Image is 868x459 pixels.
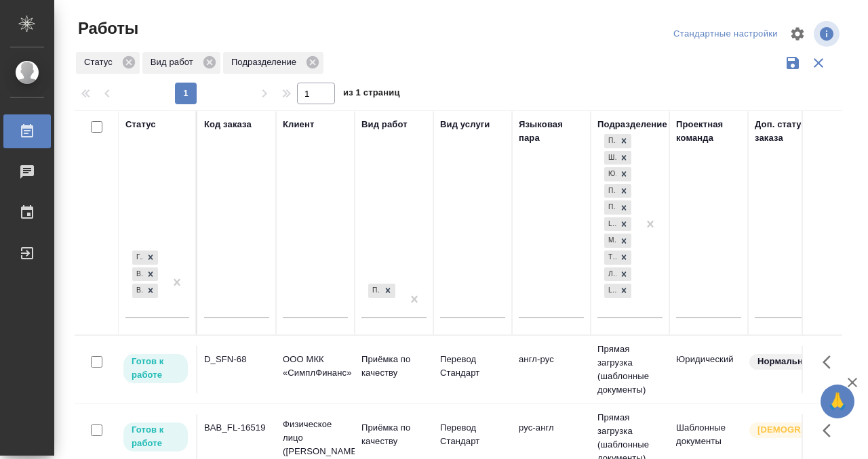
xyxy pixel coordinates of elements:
[670,24,781,45] div: split button
[361,353,427,380] p: Приёмка по качеству
[604,167,616,181] div: Юридический
[604,200,616,215] div: Проектная группа
[814,346,847,378] button: Здесь прячутся важные кнопки
[676,118,741,145] div: Проектная команда
[781,18,814,50] span: Настроить таблицу
[603,216,633,233] div: Прямая загрузка (шаблонные документы), Шаблонные документы, Юридический, Проектный офис, Проектна...
[519,118,584,145] div: Языковая пара
[826,387,849,416] span: 🙏
[597,118,667,131] div: Подразделение
[132,267,143,282] div: В работе
[604,284,616,298] div: LocQA
[603,150,633,167] div: Прямая загрузка (шаблонные документы), Шаблонные документы, Юридический, Проектный офис, Проектна...
[440,353,505,380] p: Перевод Стандарт
[440,421,505,448] p: Перевод Стандарт
[367,282,397,299] div: Приёмка по качеству
[204,353,269,366] div: D_SFN-68
[603,266,633,283] div: Прямая загрузка (шаблонные документы), Шаблонные документы, Юридический, Проектный офис, Проектна...
[814,414,847,447] button: Здесь прячутся важные кнопки
[204,118,252,131] div: Код заказа
[604,267,616,282] div: Локализация
[603,199,633,216] div: Прямая загрузка (шаблонные документы), Шаблонные документы, Юридический, Проектный офис, Проектна...
[603,232,633,249] div: Прямая загрузка (шаблонные документы), Шаблонные документы, Юридический, Проектный офис, Проектна...
[603,183,633,200] div: Прямая загрузка (шаблонные документы), Шаблонные документы, Юридический, Проектный офис, Проектна...
[780,50,806,76] button: Сохранить фильтры
[512,346,591,393] td: англ-рус
[125,118,156,131] div: Статус
[131,266,159,283] div: Готов к работе, В работе, В ожидании
[757,355,816,368] p: Нормальный
[591,336,669,403] td: Прямая загрузка (шаблонные документы)
[361,421,427,448] p: Приёмка по качеству
[440,118,490,131] div: Вид услуги
[131,282,159,299] div: Готов к работе, В работе, В ожидании
[132,355,180,382] p: Готов к работе
[604,234,616,248] div: Медицинский
[603,133,633,150] div: Прямая загрузка (шаблонные документы), Шаблонные документы, Юридический, Проектный офис, Проектна...
[84,56,117,69] p: Статус
[368,284,380,298] div: Приёмка по качеству
[75,18,138,39] span: Работы
[122,421,189,453] div: Исполнитель может приступить к работе
[283,353,348,380] p: ООО МКК «СимплФинанс»
[821,385,854,418] button: 🙏
[603,166,633,183] div: Прямая загрузка (шаблонные документы), Шаблонные документы, Юридический, Проектный офис, Проектна...
[132,250,143,265] div: Готов к работе
[604,184,616,198] div: Проектный офис
[76,52,140,74] div: Статус
[755,118,826,145] div: Доп. статус заказа
[132,423,180,450] p: Готов к работе
[603,249,633,266] div: Прямая загрузка (шаблонные документы), Шаблонные документы, Юридический, Проектный офис, Проектна...
[604,250,616,265] div: Технический
[142,52,220,74] div: Вид работ
[757,423,825,437] p: [DEMOGRAPHIC_DATA]
[603,282,633,299] div: Прямая загрузка (шаблонные документы), Шаблонные документы, Юридический, Проектный офис, Проектна...
[204,421,269,435] div: BAB_FL-16519
[604,151,616,165] div: Шаблонные документы
[343,85,400,104] span: из 1 страниц
[223,52,323,74] div: Подразделение
[806,50,831,76] button: Сбросить фильтры
[122,353,189,385] div: Исполнитель может приступить к работе
[361,118,408,131] div: Вид работ
[132,284,143,298] div: В ожидании
[151,56,198,69] p: Вид работ
[231,56,301,69] p: Подразделение
[604,134,616,148] div: Прямая загрузка (шаблонные документы)
[669,346,748,393] td: Юридический
[131,249,159,266] div: Готов к работе, В работе, В ожидании
[283,118,314,131] div: Клиент
[814,21,842,47] span: Посмотреть информацию
[604,217,616,232] div: LegalQA
[283,418,348,458] p: Физическое лицо ([PERSON_NAME])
